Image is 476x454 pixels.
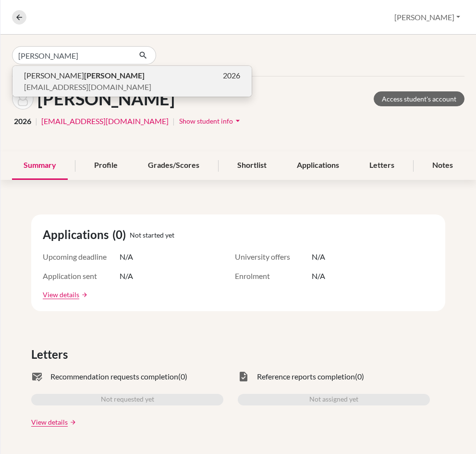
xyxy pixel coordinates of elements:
img: Ji-Hong Samuel Sohn 's avatar [12,88,34,110]
div: Grades/Scores [136,151,211,180]
button: [PERSON_NAME][PERSON_NAME]2026[EMAIL_ADDRESS][DOMAIN_NAME] [12,66,252,97]
b: [PERSON_NAME] [84,71,145,80]
span: (0) [178,371,187,382]
span: University offers [235,251,312,263]
a: View details [31,417,68,427]
span: Enrolment [235,270,312,282]
span: 2026 [14,115,31,127]
div: Summary [12,151,68,180]
button: Show student infoarrow_drop_down [179,113,243,128]
span: N/A [312,251,325,263]
div: Applications [285,151,351,180]
span: N/A [312,270,325,282]
a: Access student's account [374,91,464,106]
span: Show student info [179,117,233,125]
span: Application sent [43,270,120,282]
span: | [172,115,175,127]
a: View details [43,290,79,300]
span: [PERSON_NAME] [24,70,145,81]
div: Letters [358,151,406,180]
i: arrow_drop_down [233,116,243,126]
span: N/A [120,251,133,263]
a: arrow_forward [68,419,76,426]
span: Upcoming deadline [43,251,120,263]
span: Recommendation requests completion [50,371,178,382]
span: (0) [355,371,364,382]
span: Not requested yet [101,394,154,405]
span: task [238,371,249,382]
span: (0) [112,226,130,243]
span: mark_email_read [31,371,43,382]
span: | [35,115,37,127]
button: [PERSON_NAME] [390,8,464,26]
span: N/A [120,270,133,282]
a: [EMAIL_ADDRESS][DOMAIN_NAME] [41,115,169,127]
span: Letters [31,346,72,363]
span: Not started yet [130,230,174,240]
span: Applications [43,226,112,243]
div: Profile [83,151,129,180]
a: arrow_forward [79,291,88,298]
h1: [PERSON_NAME] [37,88,175,109]
div: Notes [421,151,464,180]
input: Find student by name... [12,46,131,64]
span: [EMAIL_ADDRESS][DOMAIN_NAME] [24,81,151,93]
div: Shortlist [226,151,278,180]
span: Reference reports completion [257,371,355,382]
span: 2026 [223,70,240,81]
span: Not assigned yet [309,394,358,405]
